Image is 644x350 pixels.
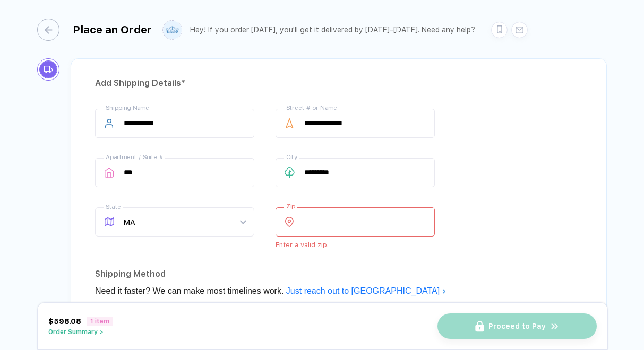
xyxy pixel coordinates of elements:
[276,241,435,249] div: Enter a valid zip.
[124,208,246,236] span: MA
[48,328,113,336] button: Order Summary >
[286,286,446,295] a: Just reach out to [GEOGRAPHIC_DATA]
[95,75,582,92] div: Add Shipping Details
[163,21,182,39] img: user profile
[95,266,582,283] div: Shipping Method
[73,23,152,36] div: Place an Order
[48,317,81,326] span: $598.08
[190,25,475,34] div: Hey! If you order [DATE], you'll get it delivered by [DATE]–[DATE]. Need any help?
[95,283,582,300] div: Need it faster? We can make most timelines work.
[87,317,113,326] span: 1 item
